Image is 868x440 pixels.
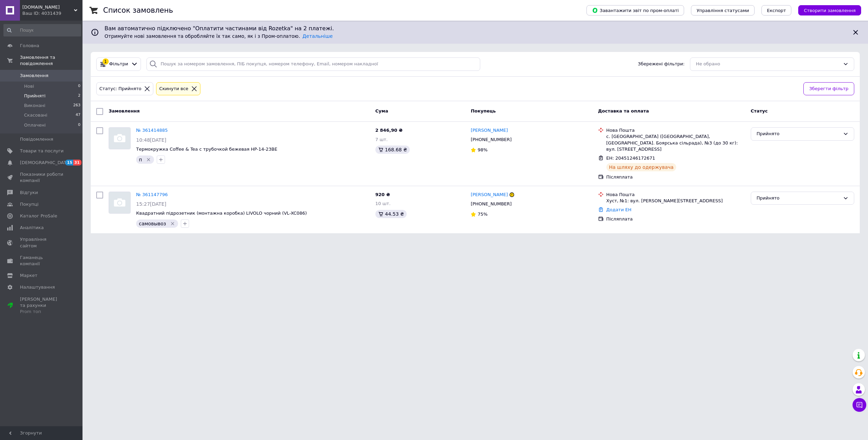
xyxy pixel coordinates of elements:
div: [PHONE_NUMBER] [469,135,513,144]
span: Управління статусами [696,8,749,13]
span: 15 [65,160,73,165]
h1: Список замовлень [103,6,173,14]
span: Створити замовлення [804,8,856,13]
div: Прийнято [757,195,840,202]
span: 10 шт. [375,201,391,206]
span: самовывоз [139,221,166,226]
span: 15:27[DATE] [136,201,166,207]
span: 7 шт. [375,137,388,142]
input: Пошук за номером замовлення, ПІБ покупця, номером телефону, Email, номером накладної [146,57,480,71]
a: Додати ЕН [606,207,631,212]
span: Замовлення та повідомлення [20,54,83,67]
a: Фото товару [109,192,131,214]
span: Cума [375,108,388,114]
img: Фото товару [109,192,130,213]
button: Завантажити звіт по пром-оплаті [586,5,684,15]
div: 44.53 ₴ [375,210,407,218]
div: Не обрано [696,61,840,68]
span: Гаманець компанії [20,255,64,267]
a: Детальніше [303,33,333,39]
div: Післяплата [606,174,745,180]
span: п [139,157,142,162]
span: 75% [477,212,487,217]
span: inc.store [22,4,74,10]
span: Замовлення [20,73,48,79]
div: Прийнято [757,130,840,138]
span: Фільтри [109,61,128,67]
span: Налаштування [20,284,55,290]
span: [DEMOGRAPHIC_DATA] [20,160,71,166]
div: Prom топ [20,309,64,315]
span: [PERSON_NAME] та рахунки [20,296,64,315]
div: [PHONE_NUMBER] [469,200,513,208]
button: Управління статусами [691,5,755,15]
span: Покупець [471,108,496,114]
a: № 361414885 [136,128,168,133]
span: Отримуйте нові замовлення та обробляйте їх так само, як і з Пром-оплатою. [105,33,333,39]
input: Пошук [3,24,81,36]
span: Експорт [767,8,786,13]
span: 2 [78,93,80,99]
div: Нова Пошта [606,192,745,198]
div: Хуст, №1: вул. [PERSON_NAME][STREET_ADDRESS] [606,198,745,204]
span: 47 [76,112,80,118]
svg: Видалити мітку [170,221,175,226]
span: Головна [20,43,39,49]
span: 31 [73,160,81,165]
img: Фото товару [109,128,130,149]
div: Статус: Прийнято [98,85,143,93]
span: Статус [751,108,768,114]
span: Прийняті [24,93,45,99]
span: 263 [73,103,80,109]
button: Експорт [761,5,792,15]
span: ЕН: 20451246172671 [606,155,655,161]
div: с. [GEOGRAPHIC_DATA] ([GEOGRAPHIC_DATA], [GEOGRAPHIC_DATA]. Боярська сільрада), №3 (до 30 кг): ву... [606,133,745,152]
span: Аналітика [20,225,44,231]
button: Створити замовлення [798,5,861,15]
button: Чат з покупцем [853,398,866,412]
div: Cкинути все [158,85,190,93]
span: Покупці [20,201,39,207]
a: № 361147796 [136,192,168,197]
div: На шляху до одержувача [606,163,677,171]
span: 0 [78,83,80,89]
div: Нова Пошта [606,127,745,133]
span: Відгуки [20,190,38,196]
span: 98% [477,147,487,152]
span: Оплачені [24,122,46,128]
div: 168.68 ₴ [375,146,410,154]
span: 920 ₴ [375,192,390,197]
span: Зберегти фільтр [809,85,848,93]
span: Вам автоматично підключено "Оплатити частинами від Rozetka" на 2 платежі. [105,25,846,33]
a: Фото товару [109,127,131,149]
span: Доставка та оплата [598,108,649,114]
a: Термокружка Coffee & Tea с трубочкой бежевая HP-14-23BE [136,147,277,152]
button: Зберегти фільтр [803,82,854,96]
span: Замовлення [109,108,140,114]
span: 0 [78,122,80,128]
div: 1 [102,58,109,65]
span: Управління сайтом [20,236,64,249]
span: Скасовані [24,112,47,118]
a: [PERSON_NAME] [471,127,508,134]
a: Створити замовлення [791,8,861,13]
span: Нові [24,83,34,89]
span: Маркет [20,272,37,279]
span: Збережені фільтри: [638,61,685,67]
span: Повідомлення [20,136,53,142]
a: [PERSON_NAME] [471,192,508,198]
div: Ваш ID: 4031439 [22,10,83,17]
span: Каталог ProSale [20,213,57,219]
svg: Видалити мітку [146,157,151,162]
span: Виконані [24,103,45,109]
span: Показники роботи компанії [20,171,64,184]
span: 2 846,90 ₴ [375,128,403,133]
span: Товари та послуги [20,148,64,154]
a: Квадратний підрозетник (монтажна коробка) LIVOLO чорний (VL-XC086) [136,211,307,216]
span: 10:48[DATE] [136,137,166,143]
span: Завантажити звіт по пром-оплаті [592,7,679,13]
div: Післяплата [606,216,745,222]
